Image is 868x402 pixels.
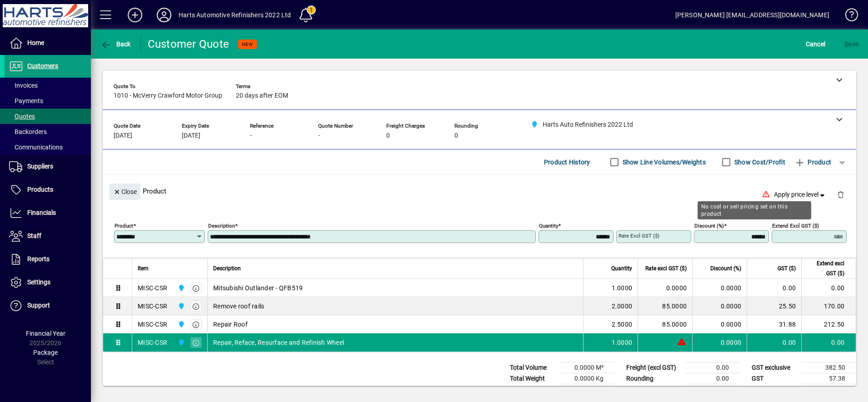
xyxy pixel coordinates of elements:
[9,97,43,104] span: Payments
[120,7,150,23] button: Add
[213,338,344,347] span: Repair, Reface, Resurface and Refinish Wheel
[622,373,685,384] td: Rounding
[5,225,91,248] a: Staff
[692,279,747,297] td: 0.0000
[644,320,687,329] div: 85.0000
[27,232,41,239] span: Staff
[838,2,857,31] a: Knowledge Base
[213,302,264,311] span: Remove roof rails
[801,279,856,297] td: 0.00
[150,7,179,23] button: Profile
[33,349,58,356] span: Package
[770,187,830,203] button: Apply price level
[710,263,741,273] span: Discount (%)
[692,297,747,315] td: 0.0000
[114,92,222,99] span: 1010 - McVerry Crawford Motor Group
[138,320,167,329] div: MISC-CSR
[242,41,253,47] span: NEW
[9,113,35,120] span: Quotes
[807,258,844,278] span: Extend excl GST ($)
[5,179,91,201] a: Products
[685,362,740,373] td: 0.00
[611,263,632,273] span: Quantity
[802,384,856,396] td: 439.88
[802,373,856,384] td: 57.38
[612,320,633,329] span: 2.5000
[9,144,63,151] span: Communications
[801,315,856,333] td: 212.50
[27,186,53,193] span: Products
[5,202,91,224] a: Financials
[830,184,852,205] button: Delete
[747,373,802,384] td: GST
[612,283,633,293] span: 1.0000
[560,362,614,373] td: 0.0000 M³
[830,190,852,199] app-page-header-button: Delete
[794,155,831,169] span: Product
[5,294,91,317] a: Support
[213,283,303,293] span: Mitsubishi Outlander - QFB519
[110,184,140,200] button: Close
[27,255,50,263] span: Reports
[747,315,801,333] td: 31.88
[9,128,47,135] span: Backorders
[5,124,91,139] a: Backorders
[560,373,614,384] td: 0.0000 Kg
[790,154,836,170] button: Product
[236,92,288,99] span: 20 days after EOM
[806,37,826,51] span: Cancel
[772,223,819,229] mat-label: Extend excl GST ($)
[612,302,633,311] span: 2.0000
[182,132,200,139] span: [DATE]
[747,384,802,396] td: GST inclusive
[179,8,291,22] div: Harts Automotive Refinishers 2022 Ltd
[113,184,137,199] span: Close
[644,302,687,311] div: 85.0000
[138,302,167,311] div: MISC-CSR
[5,109,91,124] a: Quotes
[26,330,65,337] span: Financial Year
[645,263,687,273] span: Rate excl GST ($)
[612,338,633,347] span: 1.0000
[844,40,848,48] span: S
[778,263,796,273] span: GST ($)
[619,233,659,239] mat-label: Rate excl GST ($)
[747,297,801,315] td: 25.50
[694,223,724,229] mat-label: Discount (%)
[386,132,390,139] span: 0
[175,319,186,329] span: Harts Auto Refinishers 2022 Ltd
[505,362,560,373] td: Total Volume
[5,78,91,93] a: Invoices
[698,201,811,219] div: No cost or sell pricing set on this product
[175,337,186,347] span: Harts Auto Refinishers 2022 Ltd
[733,158,785,167] label: Show Cost/Profit
[540,154,594,170] button: Product History
[803,36,828,52] button: Cancel
[148,37,229,51] div: Customer Quote
[802,362,856,373] td: 382.50
[5,155,91,178] a: Suppliers
[675,8,829,22] div: [PERSON_NAME] [EMAIL_ADDRESS][DOMAIN_NAME]
[692,315,747,333] td: 0.0000
[692,333,747,352] td: 0.0000
[544,155,590,169] span: Product History
[774,190,827,199] span: Apply price level
[98,36,133,52] button: Back
[138,283,167,293] div: MISC-CSR
[454,132,458,139] span: 0
[115,223,133,229] mat-label: Product
[685,373,740,384] td: 0.00
[27,302,50,309] span: Support
[175,283,186,293] span: Harts Auto Refinishers 2022 Ltd
[539,223,558,229] mat-label: Quantity
[844,37,858,51] span: ave
[175,301,186,311] span: Harts Auto Refinishers 2022 Ltd
[9,82,38,89] span: Invoices
[138,338,167,347] div: MISC-CSR
[621,158,706,167] label: Show Line Volumes/Weights
[213,320,248,329] span: Repair Roof
[644,283,687,293] div: 0.0000
[5,271,91,294] a: Settings
[747,362,802,373] td: GST exclusive
[5,32,91,55] a: Home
